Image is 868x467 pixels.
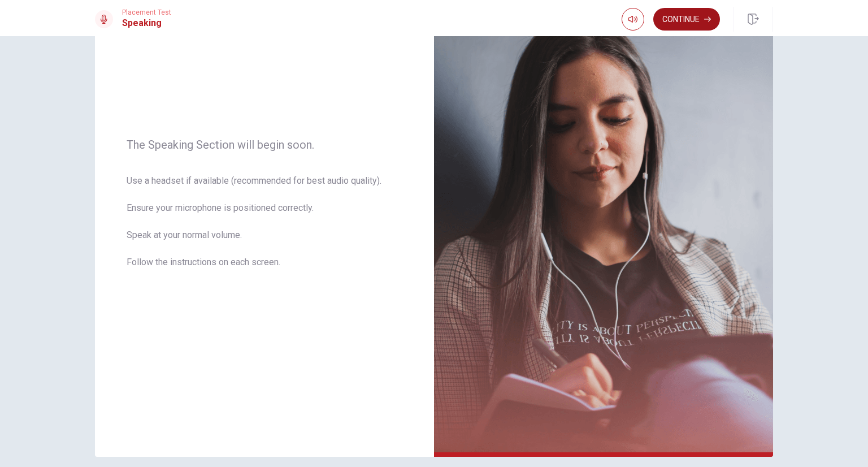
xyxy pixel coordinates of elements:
[127,174,402,283] span: Use a headset if available (recommended for best audio quality). Ensure your microphone is positi...
[127,138,402,152] span: The Speaking Section will begin soon.
[122,16,171,30] h1: Speaking
[122,8,171,16] span: Placement Test
[653,8,720,31] button: Continue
